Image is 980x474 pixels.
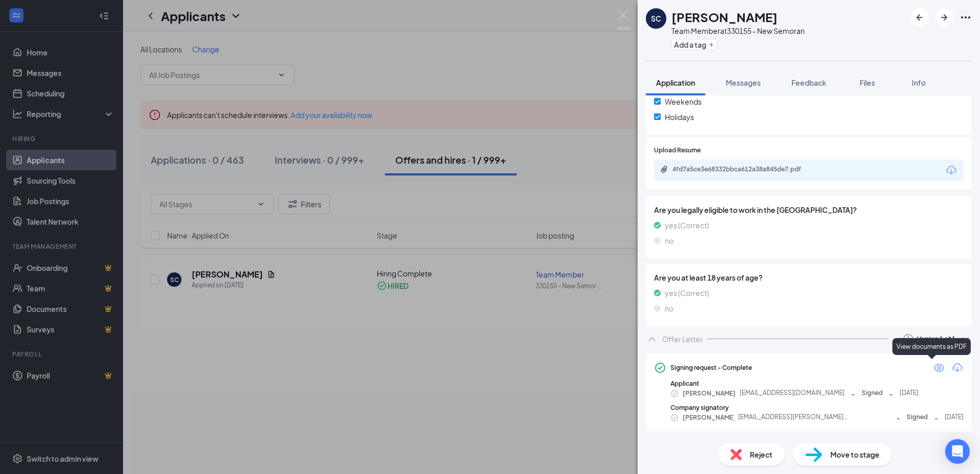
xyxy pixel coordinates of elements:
button: ArrowRight [935,8,953,27]
div: 4fd7a5ce3e68332bbca612a38a845de7.pdf [672,165,816,173]
span: Feedback [791,78,826,87]
svg: ArrowLeftNew [913,11,926,24]
button: ArrowLeftNew [910,8,929,27]
span: Info [912,78,926,87]
svg: Clock [902,333,914,345]
span: - [851,388,855,399]
svg: CheckmarkCircle [654,362,666,374]
div: Offer Letter [662,334,703,344]
span: Application [656,78,695,87]
span: - [934,412,938,423]
a: Paperclip4fd7a5ce3e68332bbca612a38a845de7.pdf [660,165,826,175]
svg: Ellipses [959,11,972,24]
span: [PERSON_NAME] [683,412,734,423]
span: Files [860,78,875,87]
svg: ChevronDown [959,333,972,345]
div: SC [651,13,661,24]
svg: Eye [933,362,945,374]
svg: Download [951,362,964,374]
span: [DATE] [945,412,964,422]
span: Holidays [665,111,694,123]
span: Signed [862,388,883,398]
div: Signing request - Complete [670,363,752,372]
svg: Plus [708,42,714,48]
h1: [PERSON_NAME] [671,8,778,26]
span: [DATE] [900,388,918,398]
span: Reject [750,449,772,460]
svg: CheckmarkCircle [670,413,679,422]
span: - [889,388,893,399]
div: Company signatory [670,403,964,412]
span: yes (Correct) [665,220,709,231]
span: - [896,412,900,423]
span: Messages [726,78,761,87]
div: Open Intercom Messenger [945,439,970,464]
svg: Paperclip [660,165,668,173]
span: Weekends [665,96,702,107]
svg: Download [945,164,957,176]
span: Are you legally eligible to work in the [GEOGRAPHIC_DATA]? [654,204,964,215]
svg: CheckmarkCircle [670,389,679,398]
span: no [665,235,673,246]
button: PlusAdd a tag [671,39,717,50]
span: Signed [907,412,928,422]
span: no [665,303,673,314]
svg: ChevronUp [646,333,658,345]
div: Team Member at 330155 - New Semoran [671,26,805,36]
div: Version 1 of 1 [917,334,955,343]
span: [EMAIL_ADDRESS][PERSON_NAME][DOMAIN_NAME] [738,412,890,422]
svg: ArrowRight [938,11,950,24]
span: Move to stage [830,449,880,460]
span: [PERSON_NAME] [683,388,736,399]
div: View documents as PDF [892,338,971,355]
span: Upload Resume [654,146,701,155]
span: [EMAIL_ADDRESS][DOMAIN_NAME] [740,388,845,398]
span: Are you at least 18 years of age? [654,272,964,283]
div: Applicant [670,379,964,388]
span: yes (Correct) [665,287,709,299]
